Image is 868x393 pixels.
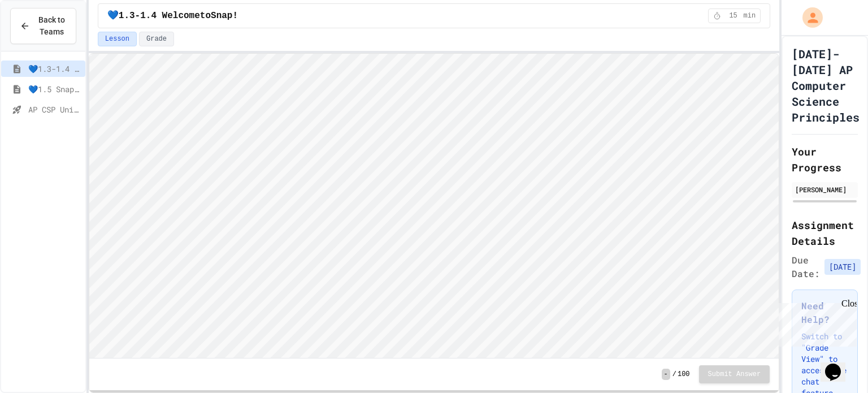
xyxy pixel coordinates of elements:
[28,103,81,115] span: AP CSP Unit 1 Review
[98,32,137,46] button: Lesson
[744,11,756,20] span: min
[824,259,861,275] span: [DATE]
[708,370,761,379] span: Submit Answer
[5,5,78,72] div: Chat with us now!Close
[792,217,858,249] h2: Assignment Details
[28,63,81,75] span: 💙1.3-1.4 WelcometoSnap!
[37,14,67,38] span: Back to Teams
[89,54,779,358] iframe: Snap! Programming Environment
[699,365,770,383] button: Submit Answer
[10,8,76,44] button: Back to Teams
[821,348,857,382] iframe: chat widget
[792,46,860,125] h1: [DATE]-[DATE] AP Computer Science Principles
[28,83,81,95] span: 💙1.5 Snap! ScavengerHunt
[672,370,676,379] span: /
[678,370,690,379] span: 100
[791,5,826,31] div: My Account
[795,184,854,195] div: [PERSON_NAME]
[724,11,743,20] span: 15
[774,299,857,347] iframe: chat widget
[107,9,238,23] span: 💙1.3-1.4 WelcometoSnap!
[139,32,174,46] button: Grade
[662,369,670,380] span: -
[792,144,858,175] h2: Your Progress
[792,253,820,280] span: Due Date:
